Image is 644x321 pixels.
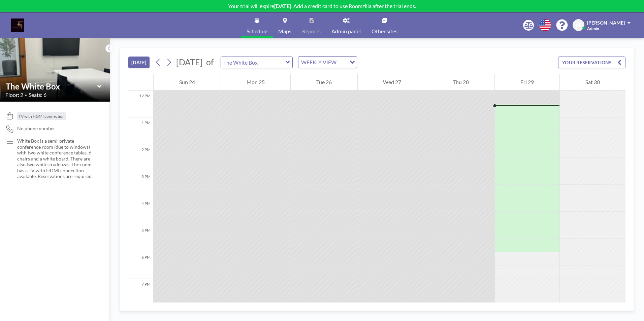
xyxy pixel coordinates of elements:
div: 1 PM [128,117,153,144]
div: Fri 29 [495,74,559,91]
span: Admin [587,26,599,31]
div: Sun 24 [154,74,221,91]
div: 4 PM [128,198,153,225]
input: The White Box [221,57,286,68]
span: Other sites [372,29,397,34]
div: 7 PM [128,279,153,306]
b: [DATE] [274,3,291,9]
div: Search for option [298,57,357,68]
span: [PERSON_NAME] [587,20,625,26]
a: Admin panel [326,12,366,38]
div: Thu 28 [427,74,494,91]
span: [DATE] [176,57,203,67]
button: [DATE] [128,57,150,68]
div: Tue 26 [291,74,357,91]
div: 6 PM [128,252,153,279]
span: TV with HDMI connection [19,114,65,119]
span: Seats: 6 [29,92,46,98]
span: Admin panel [331,29,361,34]
a: Schedule [241,12,273,38]
span: • [25,93,27,97]
p: White Box is a semi-private conference room (due to windows) with two white conference tables, 6 ... [17,138,96,179]
div: Sat 30 [560,74,625,91]
input: Search for option [339,58,346,67]
span: Schedule [247,29,267,34]
div: Mon 25 [221,74,290,91]
a: Other sites [366,12,403,38]
span: Floor: 2 [5,92,23,98]
div: 3 PM [128,171,153,198]
img: organization-logo [11,19,24,32]
div: 12 PM [128,91,153,117]
div: 2 PM [128,144,153,171]
span: Reports [302,29,321,34]
span: No phone number [17,126,55,132]
span: of [206,57,214,67]
a: Reports [297,12,326,38]
div: Wed 27 [358,74,427,91]
span: Maps [278,29,291,34]
button: YOUR RESERVATIONS [558,57,625,68]
span: WEEKLY VIEW [300,58,338,67]
div: 5 PM [128,225,153,252]
input: The White Box [6,81,97,91]
span: BR [576,22,582,28]
a: Maps [273,12,297,38]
